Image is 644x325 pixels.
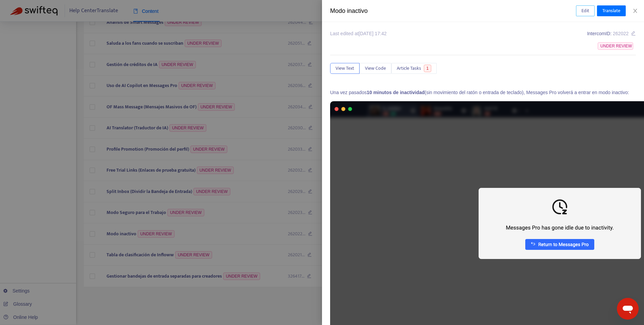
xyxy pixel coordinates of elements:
[365,65,386,72] span: View Code
[330,30,387,37] div: Last edited at [DATE] 17:42
[391,63,437,74] button: Article Tasks1
[576,5,595,16] button: Edit
[330,63,360,74] button: View Text
[581,7,589,15] span: Edit
[632,8,638,14] span: close
[360,63,391,74] button: View Code
[424,65,432,72] span: 1
[587,30,636,37] div: Intercom ID:
[330,89,636,96] p: Una vez pasados (sin movimiento del ratón o entrada de teclado), Messages Pro volverá a entrar en...
[397,65,421,72] span: Article Tasks
[598,42,633,50] span: UNDER REVIEW
[336,65,354,72] span: View Text
[630,8,640,14] button: Close
[602,7,620,15] span: Translate
[613,31,629,36] span: 262022
[617,298,639,320] iframe: Button to launch messaging window
[597,5,626,16] button: Translate
[367,90,424,95] b: 10 minutos de inactividad
[330,6,576,16] div: Modo inactivo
